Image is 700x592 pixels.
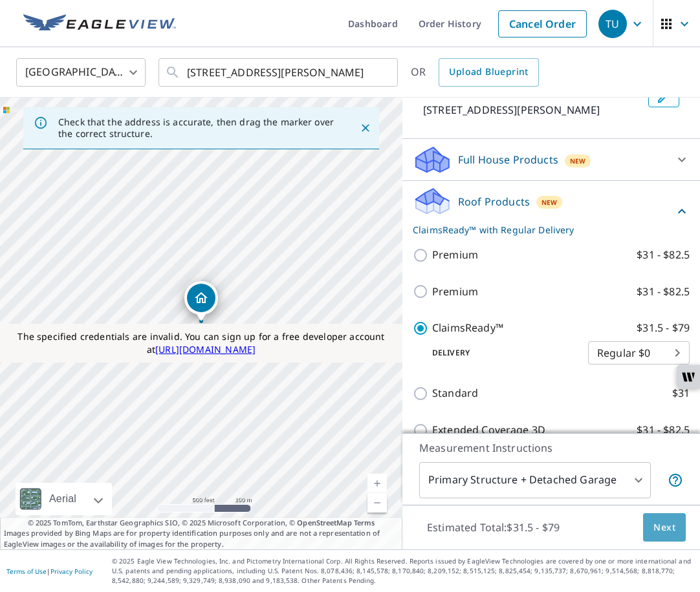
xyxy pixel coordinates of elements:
p: Premium [432,247,478,263]
a: Privacy Policy [50,567,93,576]
p: Premium [432,284,478,300]
p: $31.5 - $79 [637,320,690,336]
button: Close [357,120,374,136]
p: Delivery [413,347,588,359]
a: [URL][DOMAIN_NAME] [155,343,256,355]
a: Cancel Order [498,10,587,37]
div: Dropped pin, building 1, Residential property, 10 S 222 W Burley, ID 83318 [184,281,218,321]
p: © 2025 Eagle View Technologies, Inc. and Pictometry International Corp. All Rights Reserved. Repo... [112,556,694,586]
span: New [570,156,586,166]
p: Full House Products [458,152,558,167]
div: TU [598,10,627,38]
p: $31 - $82.5 [637,247,690,263]
div: Regular $0 [588,335,690,371]
p: $31 - $82.5 [637,284,690,300]
p: Measurement Instructions [419,440,683,456]
img: EV Logo [23,14,176,34]
input: Search by address or latitude-longitude [187,54,371,90]
a: Current Level 16, Zoom Out [367,493,387,513]
a: Terms [354,518,375,527]
a: Upload Blueprint [439,58,538,87]
div: [GEOGRAPHIC_DATA] [16,54,146,90]
div: OR [411,58,539,87]
p: ClaimsReady™ with Regular Delivery [413,223,674,237]
div: Aerial [45,483,80,515]
span: New [541,197,558,207]
div: Roof ProductsNewClaimsReady™ with Regular Delivery [413,186,690,237]
span: Your report will include the primary structure and a detached garage if one exists. [668,472,683,488]
a: Current Level 16, Zoom In [367,474,387,493]
div: Full House ProductsNew [413,144,690,175]
a: Terms of Use [6,567,47,576]
button: Next [643,513,686,542]
p: $31 [672,385,690,401]
a: OpenStreetMap [297,518,351,527]
p: Check that the address is accurate, then drag the marker over the correct structure. [58,116,336,140]
p: Standard [432,385,478,401]
span: © 2025 TomTom, Earthstar Geographics SIO, © 2025 Microsoft Corporation, © [28,518,375,529]
p: ClaimsReady™ [432,320,503,336]
p: Extended Coverage 3D [432,422,545,438]
div: Primary Structure + Detached Garage [419,462,651,498]
p: [STREET_ADDRESS][PERSON_NAME] [423,102,643,118]
span: Next [653,520,675,536]
p: $31 - $82.5 [637,422,690,438]
p: | [6,567,93,575]
p: Roof Products [458,194,530,209]
div: Aerial [16,483,112,515]
span: Upload Blueprint [449,64,528,80]
p: Estimated Total: $31.5 - $79 [417,513,570,542]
